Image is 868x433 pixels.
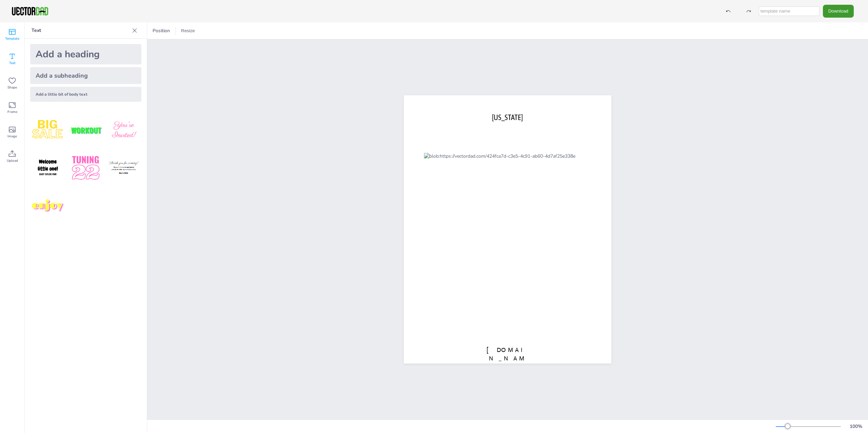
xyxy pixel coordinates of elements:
[30,67,141,84] div: Add a subheading
[30,113,65,148] img: style1.png
[68,151,103,186] img: 1B4LbXY.png
[759,6,820,16] input: template name
[5,36,19,41] span: Template
[106,113,141,148] img: BBMXfK6.png
[7,134,17,139] span: Image
[30,151,65,186] img: GNLDUe7.png
[30,44,141,64] div: Add a heading
[151,27,171,34] span: Position
[68,113,103,148] img: XdJCRjX.png
[7,109,17,115] span: Frame
[823,5,854,17] button: Download
[106,151,141,186] img: K4iXMrW.png
[7,85,17,90] span: Shape
[492,113,523,122] span: [US_STATE]
[178,25,198,36] button: Resize
[11,6,49,16] img: VectorDad-1.png
[30,189,65,224] img: M7yqmqo.png
[30,87,141,102] div: Add a little bit of body text
[32,22,129,39] p: Text
[7,158,18,163] span: Upload
[487,346,529,371] span: [DOMAIN_NAME]
[848,423,864,430] div: 100 %
[9,60,16,66] span: Text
